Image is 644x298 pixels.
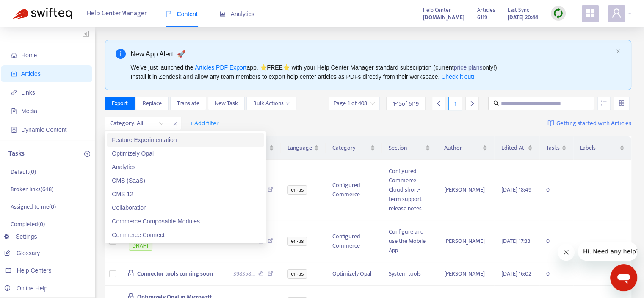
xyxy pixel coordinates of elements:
[389,143,423,153] span: Section
[493,100,499,106] span: search
[215,99,238,108] span: New Task
[326,220,382,262] td: Configured Commerce
[112,99,128,108] span: Export
[436,100,442,106] span: left
[21,89,35,96] span: Links
[539,262,573,286] td: 0
[17,267,52,274] span: Help Centers
[616,49,621,54] button: close
[253,99,290,108] span: Bulk Actions
[423,12,464,22] a: [DOMAIN_NAME]
[8,149,25,159] p: Tasks
[4,233,37,240] a: Settings
[547,117,631,130] a: Getting started with Articles
[501,143,525,153] span: Edited At
[87,6,147,22] span: Help Center Manager
[21,70,41,77] span: Articles
[326,160,382,220] td: Configured Commerce
[233,143,268,153] span: Zendesk ID
[118,145,123,150] span: down
[477,6,495,15] span: Articles
[539,220,573,262] td: 0
[127,186,134,192] span: lock
[11,108,17,114] span: file-image
[616,49,621,54] span: close
[4,285,47,292] a: Online Help
[137,230,202,240] span: Enable push notifications
[208,97,245,110] button: New Task
[175,185,199,195] span: DRAFT
[84,151,90,157] span: plus-circle
[597,97,611,110] button: unordered-list
[129,241,152,251] span: DRAFT
[4,250,40,256] a: Glossary
[477,13,487,22] strong: 6119
[166,11,172,17] span: book
[423,13,464,22] strong: [DOMAIN_NAME]
[287,269,307,279] span: en-us
[382,220,437,262] td: Configure and use the Mobile App
[127,270,134,276] span: lock
[382,136,437,160] th: Section
[501,236,530,246] span: [DATE] 17:33
[393,99,419,108] span: 1 - 15 of 6119
[437,160,494,220] td: [PERSON_NAME]
[437,220,494,262] td: [PERSON_NAME]
[539,136,573,160] th: Tasks
[21,108,37,114] span: Media
[183,117,225,130] button: + Add filter
[116,49,126,59] span: info-circle
[127,143,213,153] span: Title
[105,97,135,110] button: Export
[11,167,36,176] p: Default ( 0 )
[601,100,607,106] span: unordered-list
[11,71,17,77] span: account-book
[469,100,475,106] span: right
[233,185,255,195] span: 398255 ...
[501,185,531,195] span: [DATE] 18:49
[170,119,181,129] span: close
[137,185,173,195] span: [DATE] release
[326,136,382,160] th: Category
[177,99,199,108] span: Translate
[281,136,326,160] th: Language
[611,8,622,18] span: user
[143,99,162,108] span: Replace
[578,242,637,261] iframe: Message from company
[547,120,554,127] img: image-link
[558,244,575,261] iframe: Close message
[136,97,169,110] button: Replace
[332,143,368,153] span: Category
[11,89,17,95] span: link
[233,237,255,246] span: 398359 ...
[553,8,564,19] img: sync.dc5367851b00ba804db3.png
[556,119,631,128] span: Getting started with Articles
[220,11,254,17] span: Analytics
[546,143,560,153] span: Tasks
[190,118,219,128] span: + Add filter
[11,185,53,194] p: Broken links ( 648 )
[170,97,206,110] button: Translate
[508,6,529,15] span: Last Sync
[195,64,246,71] a: Articles PDF Export
[11,220,45,228] p: Completed ( 0 )
[166,11,198,17] span: Content
[437,262,494,286] td: [PERSON_NAME]
[11,127,17,133] span: container
[131,49,613,59] div: New App Alert! 🚀
[508,13,538,22] strong: [DATE] 20:44
[287,143,312,153] span: Language
[585,8,595,18] span: appstore
[444,143,481,153] span: Author
[326,262,382,286] td: Optimizely Opal
[11,202,56,211] p: Assigned to me ( 0 )
[121,136,227,160] th: Title
[423,6,451,15] span: Help Center
[127,231,134,237] span: lock
[580,143,618,153] span: Labels
[501,269,531,279] span: [DATE] 16:02
[573,136,631,160] th: Labels
[220,11,226,17] span: area-chart
[233,269,255,279] span: 398358 ...
[13,8,72,19] img: Swifteq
